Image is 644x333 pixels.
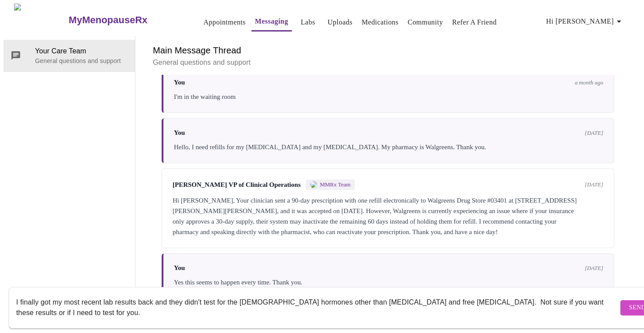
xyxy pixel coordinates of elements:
[14,4,67,36] img: MyMenopauseRx Logo
[358,14,402,31] button: Medications
[153,57,623,68] p: General questions and support
[585,130,603,137] span: [DATE]
[174,264,185,272] span: You
[251,13,292,32] button: Messaging
[67,5,182,35] a: MyMenopauseRx
[449,14,500,31] button: Refer a Friend
[4,40,135,71] div: Your Care TeamGeneral questions and support
[543,13,628,30] button: Hi [PERSON_NAME]
[585,181,603,188] span: [DATE]
[204,16,246,28] a: Appointments
[255,15,288,28] a: Messaging
[69,14,148,26] h3: MyMenopauseRx
[174,129,185,137] span: You
[174,79,185,86] span: You
[16,294,618,322] textarea: Send a message about your appointment
[328,16,353,28] a: Uploads
[452,16,497,28] a: Refer a Friend
[585,265,603,272] span: [DATE]
[174,277,603,287] div: Yes this seems to happen every time. Thank you.
[408,16,443,28] a: Community
[153,43,623,57] h6: Main Message Thread
[404,14,447,31] button: Community
[35,46,128,56] span: Your Care Team
[301,16,315,28] a: Labs
[361,16,398,28] a: Medications
[173,195,603,237] div: Hi [PERSON_NAME], Your clinician sent a 90-day prescription with one refill electronically to Wal...
[174,142,603,152] div: Hello, I need refills for my [MEDICAL_DATA] and my [MEDICAL_DATA]. My pharmacy is Walgreens. Than...
[575,79,603,86] span: a month ago
[546,15,624,28] span: Hi [PERSON_NAME]
[200,14,249,31] button: Appointments
[320,181,350,188] span: MMRx Team
[173,181,301,189] span: [PERSON_NAME] VP of Clinical Operations
[294,14,322,31] button: Labs
[310,181,317,188] img: MMRX
[35,56,128,65] p: General questions and support
[174,91,603,102] div: I'm in the waiting room
[324,14,356,31] button: Uploads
